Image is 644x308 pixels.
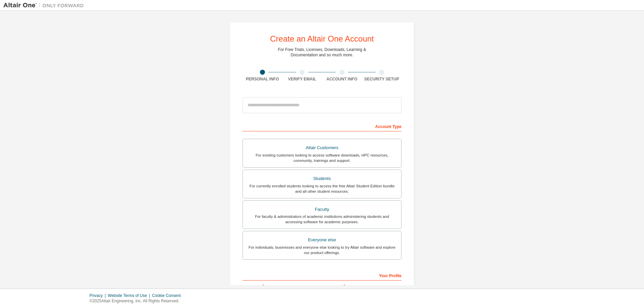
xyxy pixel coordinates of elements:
[247,183,397,194] div: For currently enrolled students looking to access the free Altair Student Edition bundle and all ...
[247,152,397,163] div: For existing customers looking to access software downloads, HPC resources, community, trainings ...
[247,174,397,183] div: Students
[247,214,397,225] div: For faculty & administrators of academic institutions administering students and accessing softwa...
[270,35,374,43] div: Create an Altair One Account
[247,245,397,255] div: For individuals, businesses and everyone else looking to try Altair software and explore our prod...
[324,284,401,289] label: Last Name
[90,298,185,304] p: © 2025 Altair Engineering, Inc. All Rights Reserved.
[243,270,401,281] div: Your Profile
[247,205,397,214] div: Faculty
[108,293,152,298] div: Website Terms of Use
[243,284,320,289] label: First Name
[3,2,87,9] img: Altair One
[322,76,362,82] div: Account Info
[90,293,108,298] div: Privacy
[247,235,397,245] div: Everyone else
[278,47,366,58] div: For Free Trials, Licenses, Downloads, Learning & Documentation and so much more.
[243,121,401,131] div: Account Type
[243,76,282,82] div: Personal Info
[152,293,184,298] div: Cookie Consent
[282,76,322,82] div: Verify Email
[247,143,397,152] div: Altair Customers
[362,76,402,82] div: Security Setup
